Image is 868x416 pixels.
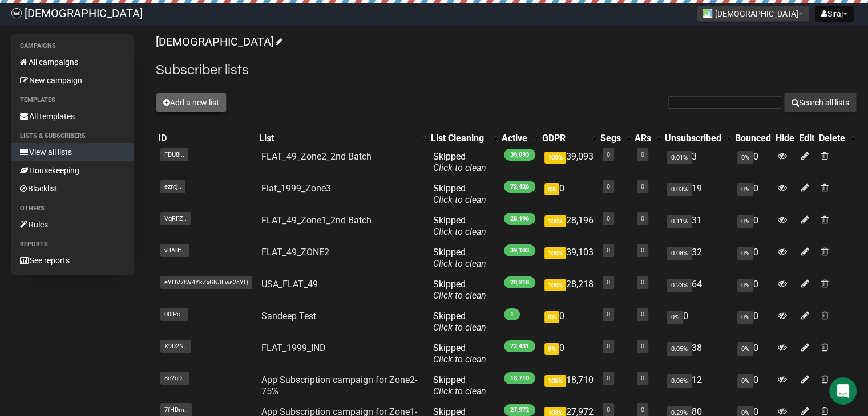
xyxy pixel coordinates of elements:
[160,244,189,257] span: vBABt..
[504,244,535,256] span: 39,103
[737,374,753,388] span: 0%
[544,215,566,227] span: 100%
[667,342,692,356] span: 0.05%
[11,107,134,125] a: All templates
[433,194,486,205] a: Click to clean
[797,130,817,146] th: Edit: No sort applied, sorting is disabled
[433,151,486,173] span: Skipped
[544,279,566,291] span: 100%
[663,338,733,370] td: 38
[160,180,185,193] span: ezntj..
[156,130,257,146] th: ID: No sort applied, sorting is disabled
[663,146,733,178] td: 3
[607,279,610,286] a: 0
[160,212,191,225] span: VqRFZ..
[433,183,486,205] span: Skipped
[607,151,610,158] a: 0
[540,178,598,210] td: 0
[737,279,753,292] span: 0%
[504,149,535,161] span: 39,093
[735,133,771,144] div: Bounced
[733,338,773,370] td: 0
[737,183,753,196] span: 0%
[433,215,486,237] span: Skipped
[600,133,621,144] div: Segs
[737,342,753,356] span: 0%
[667,151,692,164] span: 0.01%
[665,133,721,144] div: Unsubscribed
[261,247,329,258] a: FLAT_49_ZONE2
[261,374,417,397] a: App Subscription campaign for Zone2- 75%
[11,161,134,180] a: Housekeeping
[160,372,189,385] span: 8e2qD..
[607,311,610,318] a: 0
[737,247,753,260] span: 0%
[641,406,644,414] a: 0
[540,242,598,274] td: 39,103
[261,342,326,353] a: FLAT_1999_IND
[261,183,331,194] a: Flat_1999_Zone3
[663,210,733,242] td: 31
[11,39,134,53] li: Campaigns
[158,133,255,144] div: ID
[156,60,857,80] h2: Subscriber lists
[433,279,486,301] span: Skipped
[433,247,486,269] span: Skipped
[641,279,644,286] a: 0
[261,311,316,321] a: Sandeep Test
[544,311,559,323] span: 0%
[733,274,773,306] td: 0
[733,130,773,146] th: Bounced: No sort applied, sorting is disabled
[504,181,535,193] span: 72,426
[544,247,566,259] span: 100%
[776,133,794,144] div: Hide
[540,274,598,306] td: 28,218
[433,162,486,173] a: Click to clean
[632,130,663,146] th: ARs: No sort applied, activate to apply an ascending sort
[160,308,188,321] span: 00iPc..
[429,130,499,146] th: List Cleaning: No sort applied, activate to apply an ascending sort
[257,130,429,146] th: List: No sort applied, activate to apply an ascending sort
[544,183,559,195] span: 0%
[773,130,797,146] th: Hide: No sort applied, sorting is disabled
[156,35,281,48] a: [DEMOGRAPHIC_DATA]
[607,183,610,190] a: 0
[733,242,773,274] td: 0
[433,386,486,397] a: Click to clean
[667,279,692,292] span: 0.23%
[667,311,683,324] span: 0%
[504,276,535,288] span: 28,218
[641,374,644,382] a: 0
[544,343,559,355] span: 0%
[504,340,535,352] span: 72,431
[504,308,520,320] span: 1
[607,215,610,222] a: 0
[544,152,566,164] span: 100%
[433,342,486,365] span: Skipped
[433,226,486,237] a: Click to clean
[160,340,191,353] span: X9D2N..
[540,370,598,402] td: 18,710
[11,53,134,71] a: All campaigns
[11,129,134,143] li: Lists & subscribers
[641,215,644,222] a: 0
[733,210,773,242] td: 0
[261,151,372,162] a: FLAT_49_Zone2_2nd Batch
[799,133,814,144] div: Edit
[667,374,692,388] span: 0.06%
[261,215,372,226] a: FLAT_49_Zone1_2nd Batch
[11,251,134,270] a: See reports
[261,279,318,289] a: USA_FLAT_49
[667,183,692,196] span: 0.03%
[11,202,134,215] li: Others
[784,93,857,112] button: Search all lists
[733,370,773,402] td: 0
[663,242,733,274] td: 32
[703,9,712,18] img: 1.jpg
[499,130,540,146] th: Active: No sort applied, activate to apply an ascending sort
[829,377,857,405] div: Open Intercom Messenger
[663,370,733,402] td: 12
[737,151,753,164] span: 0%
[504,213,535,225] span: 28,196
[641,183,644,190] a: 0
